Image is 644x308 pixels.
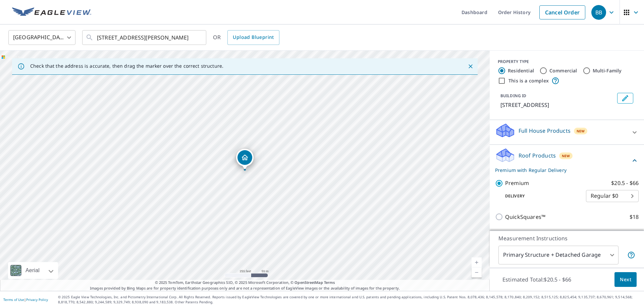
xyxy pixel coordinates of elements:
label: This is a complex [508,77,549,84]
p: $20.5 - $66 [611,179,639,187]
button: Edit building 1 [617,93,633,104]
p: Measurement Instructions [498,234,635,242]
p: [STREET_ADDRESS] [500,101,614,109]
label: Commercial [549,67,577,74]
span: New [577,128,585,134]
span: New [562,153,570,159]
p: Full House Products [519,127,571,135]
span: © 2025 TomTom, Earthstar Geographics SIO, © 2025 Microsoft Corporation, © [155,280,335,286]
div: BB [591,5,606,20]
p: Estimated Total: $20.5 - $66 [497,272,577,287]
p: QuickSquares™ [505,213,545,221]
a: Cancel Order [539,5,585,19]
label: Multi-Family [593,67,622,74]
a: Privacy Policy [26,297,48,302]
p: © 2025 Eagle View Technologies, Inc. and Pictometry International Corp. All Rights Reserved. Repo... [58,295,641,305]
button: Close [466,62,475,71]
a: Current Level 17, Zoom Out [472,267,482,278]
a: Current Level 17, Zoom In [472,257,482,267]
label: Residential [508,67,534,74]
p: | [3,298,48,302]
div: Roof ProductsNewPremium with Regular Delivery [495,147,639,174]
p: Premium [505,179,529,187]
div: Regular $0 [586,187,639,205]
img: EV Logo [12,7,91,17]
p: Premium with Regular Delivery [495,167,631,174]
div: Primary Structure + Detached Garage [498,246,619,264]
div: [GEOGRAPHIC_DATA] [8,28,75,47]
input: Search by address or latitude-longitude [97,28,193,47]
a: OpenStreetMap [294,280,323,285]
div: Dropped pin, building 1, Residential property, 8448 E Hillsdale Dr Orange, CA 92869 [236,149,254,170]
p: Roof Products [519,151,556,160]
a: Upload Blueprint [227,30,279,45]
a: Terms [324,280,335,285]
p: Check that the address is accurate, then drag the marker over the correct structure. [30,63,223,69]
p: $18 [630,213,639,221]
p: Delivery [495,193,586,199]
span: Upload Blueprint [233,33,274,42]
div: OR [213,30,279,45]
span: Next [620,275,631,284]
p: BUILDING ID [500,93,526,99]
div: Aerial [23,262,42,279]
button: Next [614,272,637,287]
div: PROPERTY TYPE [498,59,636,65]
div: Full House ProductsNew [495,123,639,142]
span: Your report will include the primary structure and a detached garage if one exists. [627,251,635,259]
a: Terms of Use [3,297,24,302]
div: Aerial [8,262,58,279]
